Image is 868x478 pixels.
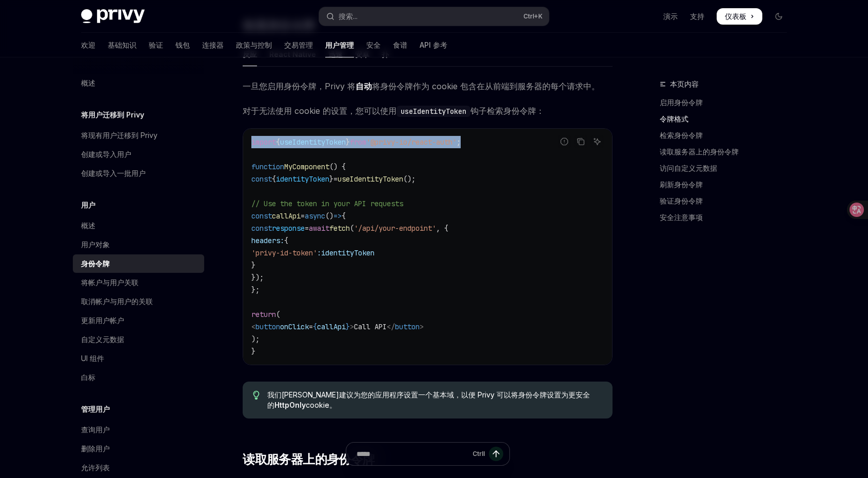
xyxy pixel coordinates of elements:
[305,224,309,233] span: =
[149,41,163,49] font: 验证
[403,174,416,184] span: ();
[717,8,762,25] a: 仪表板
[660,111,795,127] a: 令牌格式
[393,41,407,49] font: 食谱
[73,330,204,349] a: 自定义元数据
[420,41,447,49] font: API 参考
[251,199,403,208] span: // Use the token in your API requests
[251,211,272,221] span: const
[276,310,280,319] span: (
[251,334,260,344] span: );
[73,368,204,387] a: 白标
[436,224,448,233] span: , {
[81,425,110,434] font: 查询用户
[81,444,110,453] font: 删除用户
[81,201,95,209] font: 用户
[73,235,204,254] a: 用户对象
[175,33,190,57] a: 钱包
[660,144,795,160] a: 读取服务器上的身份令牌
[590,135,604,148] button: 询问人工智能
[81,373,95,382] font: 白标
[81,335,124,344] font: 自定义元数据
[255,322,280,331] span: button
[660,213,703,222] font: 安全注意事项
[333,211,342,221] span: =>
[350,322,354,331] span: >
[108,33,136,57] a: 基础知识
[309,224,329,233] span: await
[690,11,704,22] a: 支持
[272,224,305,233] span: response
[251,273,264,282] span: });
[81,259,110,268] font: 身份令牌
[251,174,272,184] span: const
[325,33,354,57] a: 用户管理
[272,174,276,184] span: {
[284,33,313,57] a: 交易管理
[81,316,124,325] font: 更新用户帐户
[284,41,313,49] font: 交易管理
[306,401,337,409] font: cookie。
[457,137,461,147] span: ;
[328,50,343,58] font: 迅速
[558,135,571,148] button: 报告错误代码
[397,106,470,117] code: useIdentityToken
[251,248,317,257] span: 'privy-id-token'
[280,322,309,331] span: onClick
[280,137,346,147] span: useIdentityToken
[346,137,350,147] span: }
[333,174,338,184] span: =
[251,137,276,147] span: import
[73,254,204,273] a: 身份令牌
[660,164,717,172] font: 访问自定义元数据
[81,405,110,413] font: 管理用户
[108,41,136,49] font: 基础知识
[73,421,204,439] a: 查询用户
[81,240,110,249] font: 用户对象
[663,11,678,22] a: 演示
[276,174,329,184] span: identityToken
[73,126,204,145] a: 将现有用户迁移到 Privy
[725,12,746,21] font: 仪表板
[236,41,272,49] font: 政策与控制
[251,310,276,319] span: return
[660,127,795,144] a: 检索身份令牌
[771,8,787,25] button: 切换暗模式
[81,131,157,140] font: 将现有用户迁移到 Privy
[660,160,795,176] a: 访问自定义元数据
[276,137,280,147] span: {
[329,224,350,233] span: fetch
[251,261,255,270] span: }
[660,131,703,140] font: 检索身份令牌
[73,459,204,477] a: 允许列表
[73,349,204,368] a: UI 组件
[366,41,381,49] font: 安全
[253,391,260,400] svg: 提示
[284,162,329,171] span: MyComponent
[202,41,224,49] font: 连接器
[660,147,739,156] font: 读取服务器上的身份令牌
[81,297,153,306] font: 取消帐户与用户的关联
[251,162,284,171] span: function
[81,169,146,177] font: 创建或导入一批用户
[321,248,374,257] span: identityToken
[81,278,139,287] font: 将帐户与用户关联
[329,174,333,184] span: }
[366,137,457,147] span: '@privy-io/react-auth'
[350,224,354,233] span: (
[317,322,346,331] span: callApi
[660,196,703,205] font: 验证身份令牌
[354,224,436,233] span: '/api/your-endpoint'
[175,41,190,49] font: 钱包
[387,322,395,331] span: </
[395,322,420,331] span: button
[329,162,346,171] span: () {
[73,164,204,183] a: 创建或导入一批用户
[489,447,503,461] button: 发送消息
[313,322,317,331] span: {
[319,7,549,26] button: 打开搜索
[236,33,272,57] a: 政策与控制
[663,12,678,21] font: 演示
[251,347,255,356] span: }
[284,236,288,245] span: {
